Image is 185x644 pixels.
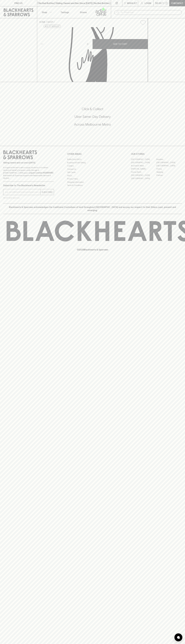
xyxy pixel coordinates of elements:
p: It is against the law to sell or supply alcohol to, or to obtain alcohol on behalf of a person un... [3,166,54,179]
button: Shop [37,6,56,18]
button: ADD TO CART [93,39,148,49]
p: Sibling owned and run since [DATE] [3,161,54,164]
p: $0.00 [155,2,162,5]
img: Mount Zero Lemon & Thyme Mixed Olives Pouch 80g [37,27,148,82]
a: Shipping Information [67,180,118,184]
a: [GEOGRAPHIC_DATA] [131,174,156,177]
a: Business & Bulk Gifting [67,161,118,164]
a: Tastings [56,6,74,18]
p: Blackhearts & Sparrows acknowledges the traditional Custodians of land throughout [GEOGRAPHIC_DAT... [5,206,180,212]
input: Try "Pinot noir" [121,10,180,15]
a: Terms & Conditions [67,184,118,187]
a: Privacy Policy [67,177,118,180]
a: [PERSON_NAME] [131,167,156,170]
p: Login [145,2,151,5]
a: Geelong [156,170,182,174]
a: [GEOGRAPHIC_DATA] [156,161,182,164]
div: Call to action block [3,96,182,141]
p: FIND US [14,2,23,5]
a: Careers [67,164,118,167]
a: [GEOGRAPHIC_DATA] [156,164,182,167]
p: SUBSCRIBE [42,191,53,194]
a: Stores [74,6,93,18]
a: Gift Cards [67,171,118,174]
p: We will never spam you [3,197,54,199]
h5: Across Melbourne Metro [3,122,182,127]
a: Brunswick West [131,164,156,167]
p: Stores [80,11,87,14]
a: [GEOGRAPHIC_DATA] [131,177,156,180]
input: e.g. jane@blackheartsandsparrows.com.au [5,190,40,194]
a: Fitzroy [156,167,182,170]
p: OTHER AREAS [67,152,118,156]
button: SUBSCRIBE [41,189,54,195]
p: Wishlist [127,2,137,5]
p: Subscribe to The Blackhearts Newsletter [3,184,54,187]
p: Shop [42,11,47,14]
p: Tastings [61,11,69,14]
a: FAQ's [67,174,118,177]
h5: Uber Same-Day Delivery [3,114,182,119]
button: Add to wishlist [139,19,147,26]
a: Fitzroy North [131,170,156,174]
a: Braddon [156,158,182,161]
a: [GEOGRAPHIC_DATA] [131,158,156,161]
a: Contact Us [67,167,118,171]
p: Checkout [171,2,183,5]
a: Bottle Drop FAQ's [67,158,118,161]
a: SHOP [47,21,53,23]
a: [GEOGRAPHIC_DATA] [131,161,156,164]
a: HOME [39,21,45,23]
p: ADD TO CART [113,42,127,46]
p: OUR STORES [131,152,182,156]
a: Prahran [156,174,182,177]
strong: Liquor License #32064953 [29,172,53,174]
img: bubble-icon [177,636,180,639]
h5: Click & Collect [3,107,182,111]
button: Add to wishlist [44,25,61,28]
p: 0 [166,2,167,4]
